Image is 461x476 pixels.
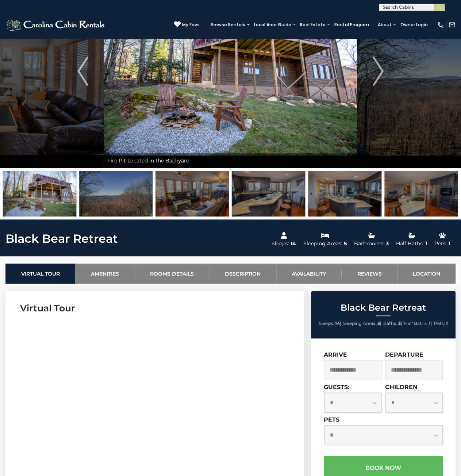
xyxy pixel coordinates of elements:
[207,20,249,30] a: Browse Rentals
[79,171,153,216] img: 163267491
[434,320,445,326] span: Pets:
[20,302,289,315] h3: Virtual Tour
[134,264,209,284] a: Rooms Details
[308,171,381,216] img: 163267472
[174,21,200,28] a: My Favs
[374,20,395,30] a: About
[3,171,76,216] img: 163267468
[446,320,448,326] strong: 1
[209,264,276,284] a: Description
[343,320,376,326] span: Sleeping Areas:
[331,20,373,30] a: Rental Program
[75,264,134,284] a: Amenities
[373,57,384,86] img: arrow
[5,18,107,32] img: White-1-2.png
[397,264,456,284] a: Location
[276,264,342,284] a: Availability
[335,320,340,326] strong: 14
[343,319,381,328] li: |
[342,264,397,284] a: Reviews
[398,320,401,326] strong: 3
[377,320,380,326] strong: 5
[385,351,423,358] label: Departure
[77,57,88,86] img: arrow
[404,320,428,326] span: Half Baths:
[104,153,357,168] div: Fire Pit Located in the Backyard
[404,319,432,328] li: |
[182,22,200,28] span: My Favs
[324,351,347,358] label: Arrive
[429,320,431,326] strong: 1
[397,20,431,30] a: Owner Login
[383,320,397,326] span: Baths:
[250,20,295,30] a: Local Area Guide
[5,264,75,284] a: Virtual Tour
[296,20,329,30] a: Real Estate
[324,384,349,391] label: Guests:
[232,171,305,216] img: 163267471
[383,319,402,328] li: |
[319,320,334,326] span: Sleeps:
[448,21,456,28] img: mail-regular-white.png
[155,171,229,216] img: 163267470
[384,171,458,216] img: 163267473
[313,303,454,312] h2: Black Bear Retreat
[324,416,339,423] label: Pets
[319,319,341,328] li: |
[437,21,444,28] img: phone-regular-white.png
[385,384,418,391] label: Children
